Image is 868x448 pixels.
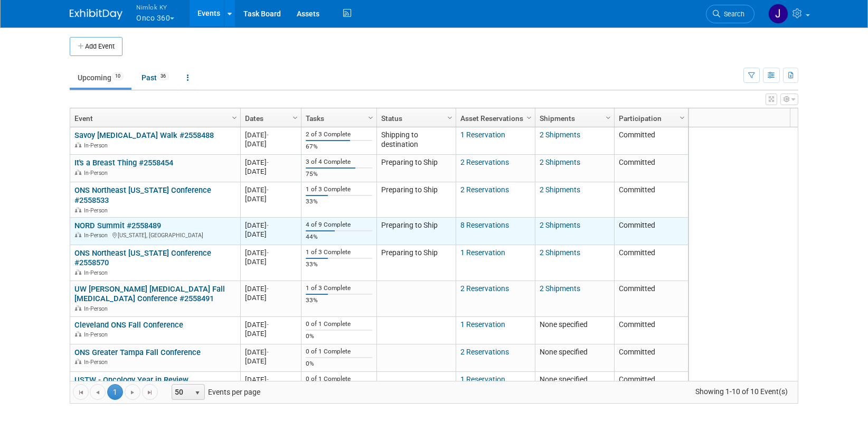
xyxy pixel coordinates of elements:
[245,375,296,384] div: [DATE]
[614,218,688,245] td: Committed
[158,384,271,400] span: Events per page
[524,109,535,125] a: Column Settings
[706,5,754,23] a: Search
[84,269,111,276] span: In-Person
[540,348,588,356] span: None specified
[365,109,377,125] a: Column Settings
[90,384,106,400] a: Go to the previous page
[619,109,681,127] a: Participation
[540,158,580,166] a: 2 Shipments
[460,109,528,127] a: Asset Reservations
[306,143,372,151] div: 67%
[74,185,211,205] a: ONS Northeast [US_STATE] Conference #2558533
[306,233,372,241] div: 44%
[614,317,688,344] td: Committed
[306,320,372,328] div: 0 of 1 Complete
[75,359,81,364] img: In-Person Event
[460,158,509,166] a: 2 Reservations
[75,142,81,147] img: In-Person Event
[267,186,269,194] span: -
[74,375,188,385] a: USTW - Oncology Year in Review
[70,68,131,88] a: Upcoming10
[134,68,177,88] a: Past36
[146,388,154,397] span: Go to the last page
[84,305,111,312] span: In-Person
[460,221,509,229] a: 8 Reservations
[75,269,81,275] img: In-Person Event
[366,114,375,122] span: Column Settings
[267,348,269,356] span: -
[107,384,123,400] span: 1
[84,331,111,338] span: In-Person
[614,182,688,218] td: Committed
[74,284,225,304] a: UW [PERSON_NAME] [MEDICAL_DATA] Fall [MEDICAL_DATA] Conference #2558491
[245,293,296,302] div: [DATE]
[376,182,456,218] td: Preparing to Ship
[306,158,372,166] div: 3 of 4 Complete
[245,139,296,148] div: [DATE]
[75,170,81,175] img: In-Person Event
[75,207,81,212] img: In-Person Event
[614,127,688,155] td: Committed
[74,158,173,167] a: It's a Breast Thing #2558454
[290,109,301,125] a: Column Settings
[84,232,111,239] span: In-Person
[245,348,296,357] div: [DATE]
[142,384,158,400] a: Go to the last page
[445,109,456,125] a: Column Settings
[75,232,81,237] img: In-Person Event
[84,207,111,214] span: In-Person
[306,296,372,304] div: 33%
[540,248,580,257] a: 2 Shipments
[306,284,372,292] div: 1 of 3 Complete
[84,170,111,176] span: In-Person
[70,9,122,20] img: ExhibitDay
[306,248,372,256] div: 1 of 3 Complete
[245,221,296,230] div: [DATE]
[267,285,269,293] span: -
[540,109,607,127] a: Shipments
[193,389,202,397] span: select
[84,359,111,366] span: In-Person
[677,109,688,125] a: Column Settings
[77,388,85,397] span: Go to the first page
[230,114,239,122] span: Column Settings
[75,305,81,311] img: In-Person Event
[74,320,183,330] a: Cleveland ONS Fall Conference
[84,142,111,149] span: In-Person
[614,344,688,372] td: Committed
[74,248,211,268] a: ONS Northeast [US_STATE] Conference #2558570
[540,320,588,329] span: None specified
[267,249,269,257] span: -
[460,320,505,329] a: 1 Reservation
[614,281,688,317] td: Committed
[306,109,370,127] a: Tasks
[245,194,296,203] div: [DATE]
[306,348,372,356] div: 0 of 1 Complete
[245,130,296,139] div: [DATE]
[229,109,241,125] a: Column Settings
[376,155,456,182] td: Preparing to Ship
[245,284,296,293] div: [DATE]
[686,384,798,399] span: Showing 1-10 of 10 Event(s)
[74,109,233,127] a: Event
[245,248,296,257] div: [DATE]
[74,230,235,239] div: [US_STATE], [GEOGRAPHIC_DATA]
[74,130,214,140] a: Savoy [MEDICAL_DATA] Walk #2558488
[540,185,580,194] a: 2 Shipments
[376,245,456,281] td: Preparing to Ship
[128,388,137,397] span: Go to the next page
[614,155,688,182] td: Committed
[306,130,372,138] div: 2 of 3 Complete
[768,4,788,24] img: Jamie Dunn
[245,357,296,366] div: [DATE]
[267,376,269,384] span: -
[460,185,509,194] a: 2 Reservations
[540,284,580,293] a: 2 Shipments
[540,375,588,384] span: None specified
[157,72,169,80] span: 36
[245,185,296,194] div: [DATE]
[603,109,615,125] a: Column Settings
[306,260,372,268] div: 33%
[73,384,89,400] a: Go to the first page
